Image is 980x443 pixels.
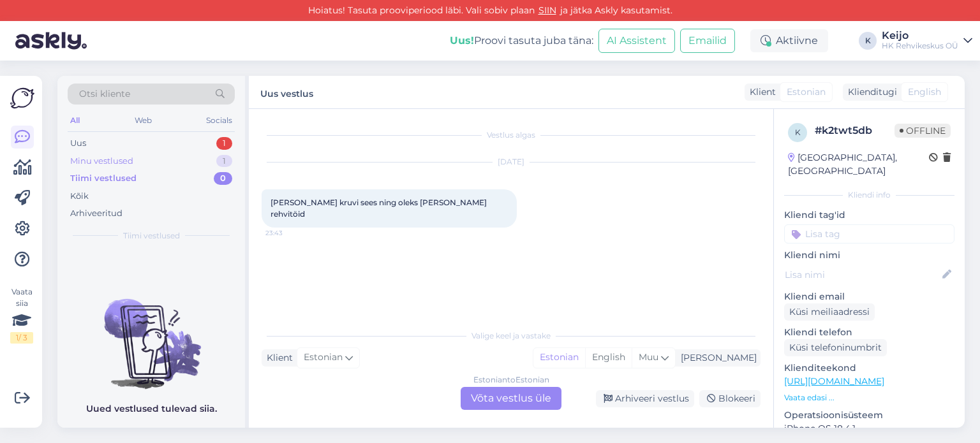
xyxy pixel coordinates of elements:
[784,290,954,303] p: Kliendi email
[450,34,474,47] b: Uus!
[473,374,549,386] div: Estonian to Estonian
[784,392,954,403] p: Vaata edasi ...
[262,156,761,168] div: [DATE]
[262,351,293,365] div: Klient
[10,86,34,110] img: Askly Logo
[70,172,137,185] div: Tiimi vestlused
[745,85,776,99] div: Klient
[86,402,217,416] p: Uued vestlused tulevad siia.
[262,129,761,141] div: Vestlus algas
[843,85,897,99] div: Klienditugi
[216,137,232,150] div: 1
[784,409,954,422] p: Operatsioonisüsteem
[70,190,89,203] div: Kõik
[784,189,954,201] div: Kliendi info
[123,230,180,242] span: Tiimi vestlused
[535,4,560,16] a: SIIN
[262,330,761,342] div: Valige keel ja vastake
[795,127,801,137] span: k
[271,198,489,219] span: [PERSON_NAME] kruvi sees ning oleks [PERSON_NAME] rehvitöid
[784,224,954,243] input: Lisa tag
[784,339,887,356] div: Küsi telefoninumbrit
[70,155,133,168] div: Minu vestlused
[815,123,895,138] div: # k2twt5db
[784,422,954,435] p: iPhone OS 18.4.1
[750,29,828,52] div: Aktiivne
[784,208,954,222] p: Kliendi tag'id
[533,348,585,367] div: Estonian
[788,151,929,178] div: [GEOGRAPHIC_DATA], [GEOGRAPHIC_DATA]
[260,84,313,101] label: Uus vestlus
[787,85,826,99] span: Estonian
[216,155,232,168] div: 1
[68,112,82,129] div: All
[10,286,33,344] div: Vaata siia
[784,326,954,339] p: Kliendi telefon
[882,31,958,41] div: Keijo
[908,85,941,99] span: English
[784,303,875,321] div: Küsi meiliaadressi
[132,112,154,129] div: Web
[680,29,735,53] button: Emailid
[214,172,232,185] div: 0
[304,351,343,365] span: Estonian
[450,33,593,48] div: Proovi tasuta juba täna:
[70,137,86,150] div: Uus
[585,348,632,367] div: English
[79,87,130,101] span: Otsi kliente
[785,268,940,282] input: Lisa nimi
[204,112,235,129] div: Socials
[699,390,761,407] div: Blokeeri
[882,31,972,51] a: KeijoHK Rehvikeskus OÜ
[784,361,954,375] p: Klienditeekond
[676,351,757,365] div: [PERSON_NAME]
[10,332,33,344] div: 1 / 3
[784,249,954,262] p: Kliendi nimi
[265,228,313,238] span: 23:43
[596,390,694,407] div: Arhiveeri vestlus
[461,387,561,410] div: Võta vestlus üle
[882,41,958,51] div: HK Rehvikeskus OÜ
[57,276,245,391] img: No chats
[859,32,877,50] div: K
[784,375,884,387] a: [URL][DOMAIN_NAME]
[70,207,122,220] div: Arhiveeritud
[598,29,675,53] button: AI Assistent
[895,124,951,138] span: Offline
[639,351,658,363] span: Muu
